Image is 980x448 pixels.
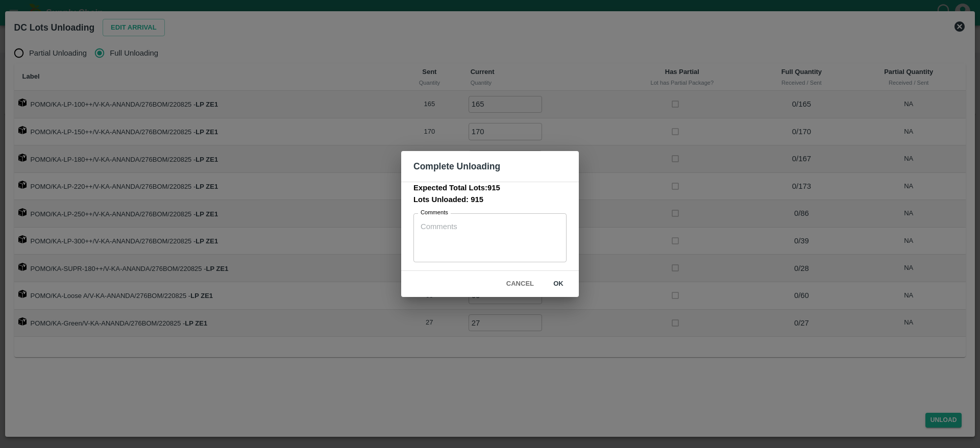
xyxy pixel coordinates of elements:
[421,209,448,217] label: Comments
[413,184,500,192] b: Expected Total Lots: 915
[413,161,500,171] b: Complete Unloading
[413,195,483,204] b: Lots Unloaded: 915
[542,275,575,293] button: ok
[502,275,538,293] button: Cancel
